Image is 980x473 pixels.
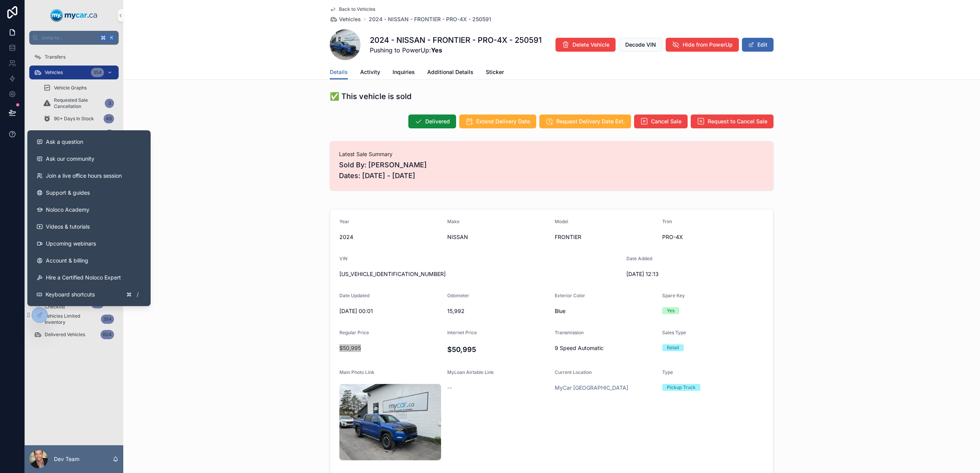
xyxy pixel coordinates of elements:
[476,118,530,125] span: Extend Delivery Date
[339,330,369,335] span: Regular Price
[104,114,114,123] div: 49
[447,233,549,241] span: NISSAN
[46,172,122,180] span: Join a live office hours session
[29,66,119,79] a: Vehicles354
[662,219,672,224] span: Trim
[360,65,380,81] a: Activity
[339,6,375,12] span: Back to Vehicles
[46,138,83,146] span: Ask a question
[555,233,656,241] span: FRONTIER
[105,130,114,139] div: 2
[447,293,469,298] span: Odometer
[339,384,441,460] img: uc
[29,312,119,326] a: Vehicles Limited Inventory354
[339,344,441,352] span: $50,995
[662,330,686,335] span: Sales Type
[431,46,442,54] strong: Yes
[339,256,347,261] span: VIN
[666,38,739,52] button: Hide from PowerUp
[25,45,123,352] div: scrollable content
[459,114,536,128] button: Extend Delivery Date
[555,307,656,315] span: Blue
[339,270,620,278] span: [US_VEHICLE_IDENTIFICATION_NUMBER]
[29,31,119,45] button: Jump to...K
[662,369,673,375] span: Type
[555,38,616,52] button: Delete Vehicle
[691,114,774,128] button: Request to Cancel Sale
[46,155,94,163] span: Ask our community
[393,68,415,76] span: Inquiries
[45,54,65,60] span: Transfers
[30,218,148,235] a: Videos & tutorials
[101,315,114,324] div: 354
[30,201,148,218] a: Noloco Academy
[29,328,119,342] a: Delivered Vehicles604
[45,332,85,338] span: Delivered Vehicles
[555,293,585,298] span: Exterior Color
[330,68,348,76] span: Details
[662,293,685,298] span: Spare Key
[45,291,95,298] span: Keyboard shortcuts
[651,118,681,125] span: Cancel Sale
[339,160,764,181] span: Sold By: [PERSON_NAME] Dates: [DATE] - [DATE]
[339,369,374,375] span: Main Photo Link
[393,65,415,81] a: Inquiries
[447,307,549,315] span: 15,992
[45,69,63,76] span: Vehicles
[486,65,504,81] a: Sticker
[555,384,628,392] span: MyCar [GEOGRAPHIC_DATA]
[330,91,411,102] h1: ✅ This vehicle is sold
[626,256,652,261] span: Date Added
[45,313,98,325] span: Vehicles Limited Inventory
[54,116,94,122] span: 90+ Days In Stock
[625,41,656,49] span: Decode VIN
[486,68,504,76] span: Sticker
[447,344,549,355] h4: $50,995
[54,97,102,109] span: Requested Sale Cancellation
[39,81,119,95] a: Vehicle Graphs
[46,240,96,247] span: Upcoming webinars
[634,114,688,128] button: Cancel Sale
[572,41,609,49] span: Delete Vehicle
[370,45,542,55] span: Pushing to PowerUp:
[555,330,584,335] span: Transmission
[30,252,148,269] a: Account & billing
[339,219,349,224] span: Year
[555,344,656,352] span: 9 Speed Automatic
[46,223,90,231] span: Videos & tutorials
[39,127,119,141] a: Draft2
[555,219,568,224] span: Model
[54,85,87,91] span: Vehicle Graphs
[46,274,121,281] span: Hire a Certified Noloco Expert
[46,189,90,197] span: Support & guides
[109,35,115,41] span: K
[330,6,375,12] a: Back to Vehicles
[30,167,148,184] a: Join a live office hours session
[30,133,148,150] button: Ask a question
[330,65,348,80] a: Details
[91,68,104,77] div: 354
[39,96,119,110] a: Requested Sale Cancellation3
[619,38,663,52] button: Decode VIN
[30,150,148,167] a: Ask our community
[556,118,625,125] span: Request Delivery Date Ext.
[30,184,148,201] a: Support & guides
[54,455,79,463] p: Dev Team
[742,38,774,52] button: Edit
[339,15,361,23] span: Vehicles
[339,307,441,315] span: [DATE] 00:01
[662,233,764,241] span: PRO-4X
[626,270,728,278] span: [DATE] 12:13
[539,114,631,128] button: Request Delivery Date Ext.
[105,99,114,108] div: 3
[447,384,452,392] span: --
[369,15,491,23] a: 2024 - NISSAN - FRONTIER - PRO-4X - 250591
[370,35,542,45] h1: 2024 - NISSAN - FRONTIER - PRO-4X - 250591
[339,233,441,241] span: 2024
[30,235,148,252] a: Upcoming webinars
[408,114,456,128] button: Delivered
[427,65,473,81] a: Additional Details
[425,118,450,125] span: Delivered
[555,369,592,375] span: Current Location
